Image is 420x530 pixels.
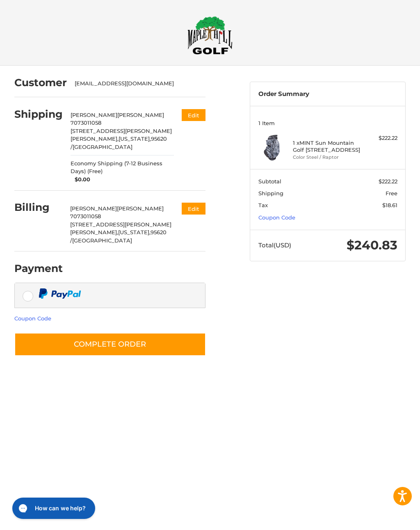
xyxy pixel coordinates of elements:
[347,238,397,253] span: $240.83
[258,202,268,208] span: Tax
[386,190,397,196] span: Free
[14,262,63,275] h2: Payment
[258,214,295,221] a: Coupon Code
[382,202,397,208] span: $18.61
[363,134,397,142] div: $222.22
[14,315,51,322] a: Coupon Code
[70,229,167,244] span: 95620 /
[379,178,397,185] span: $222.22
[73,144,132,150] span: [GEOGRAPHIC_DATA]
[258,178,281,185] span: Subtotal
[8,495,98,522] iframe: Gorgias live chat messenger
[71,160,174,176] span: Economy Shipping (7-12 Business Days) (Free)
[258,241,291,249] span: Total (USD)
[70,205,117,212] span: [PERSON_NAME]
[293,154,361,161] li: Color Steel / Raptor
[182,109,205,121] button: Edit
[258,90,397,98] h3: Order Summary
[119,135,151,142] span: [US_STATE],
[14,108,63,121] h2: Shipping
[71,135,167,150] span: 95620 /
[72,237,132,244] span: [GEOGRAPHIC_DATA]
[293,139,361,153] h4: 1 x MINT Sun Mountain Golf [STREET_ADDRESS]
[117,205,164,212] span: [PERSON_NAME]
[118,229,151,235] span: [US_STATE],
[182,203,205,215] button: Edit
[187,16,233,55] img: Maple Hill Golf
[14,201,62,214] h2: Billing
[75,80,198,88] div: [EMAIL_ADDRESS][DOMAIN_NAME]
[70,221,171,228] span: [STREET_ADDRESS][PERSON_NAME]
[14,333,206,356] button: Complete order
[14,76,67,89] h2: Customer
[71,176,90,184] span: $0.00
[71,135,119,142] span: [PERSON_NAME],
[71,128,172,134] span: [STREET_ADDRESS][PERSON_NAME]
[258,190,283,196] span: Shipping
[71,119,101,126] span: 7073011058
[71,112,117,118] span: [PERSON_NAME]
[39,288,81,299] img: PayPal icon
[117,112,164,118] span: [PERSON_NAME]
[258,120,397,126] h3: 1 Item
[70,213,101,219] span: 7073011058
[70,229,118,235] span: [PERSON_NAME],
